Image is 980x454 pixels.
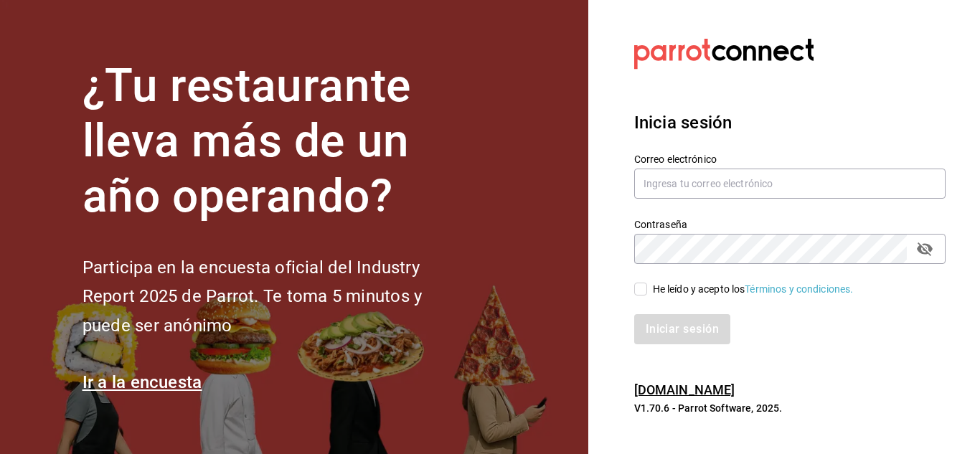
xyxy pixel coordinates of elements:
h1: ¿Tu restaurante lleva más de un año operando? [83,59,470,224]
h2: Participa en la encuesta oficial del Industry Report 2025 de Parrot. Te toma 5 minutos y puede se... [83,253,470,341]
button: passwordField [913,237,937,261]
p: V1.70.6 - Parrot Software, 2025. [634,401,946,415]
a: Términos y condiciones. [745,283,853,295]
label: Contraseña [634,219,946,230]
a: Ir a la encuesta [83,372,202,392]
label: Correo electrónico [634,154,946,164]
input: Ingresa tu correo electrónico [634,169,946,199]
a: [DOMAIN_NAME] [634,382,735,397]
div: He leído y acepto los [653,282,854,297]
h3: Inicia sesión [634,110,946,136]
